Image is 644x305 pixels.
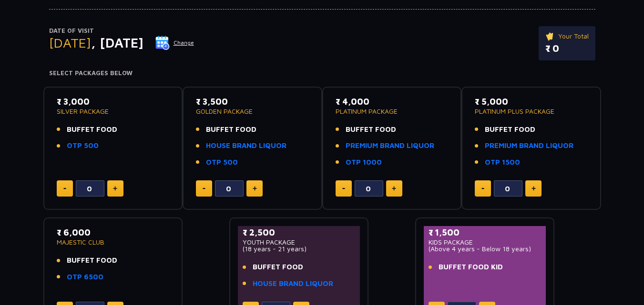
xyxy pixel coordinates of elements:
a: PREMIUM BRAND LIQUOR [485,140,573,151]
a: HOUSE BRAND LIQUOR [253,278,333,289]
a: OTP 1500 [485,157,520,168]
p: SILVER PACKAGE [57,108,170,115]
p: PLATINUM PLUS PACKAGE [475,108,588,115]
p: ₹ 2,500 [243,226,356,239]
p: ₹ 0 [545,41,589,56]
a: OTP 1000 [346,157,382,168]
a: OTP 500 [206,157,238,168]
img: minus [342,188,345,189]
img: plus [113,186,117,191]
p: ₹ 5,000 [475,95,588,108]
a: HOUSE BRAND LIQUOR [206,140,286,151]
p: ₹ 6,000 [57,226,170,239]
p: KIDS PACKAGE [429,239,542,246]
span: BUFFET FOOD [67,255,117,266]
p: PLATINUM PACKAGE [336,108,449,115]
p: (Above 4 years - Below 18 years) [429,246,542,252]
p: YOUTH PACKAGE [243,239,356,246]
span: BUFFET FOOD KID [439,262,503,273]
span: BUFFET FOOD [206,124,256,135]
p: ₹ 4,000 [336,95,449,108]
img: minus [203,188,205,189]
p: MAJESTIC CLUB [57,239,170,246]
span: BUFFET FOOD [485,124,535,135]
span: BUFFET FOOD [67,124,117,135]
img: plus [392,186,396,191]
p: Your Total [545,31,589,41]
img: minus [481,188,484,189]
a: PREMIUM BRAND LIQUOR [346,140,434,151]
span: BUFFET FOOD [253,262,303,273]
p: (18 years - 21 years) [243,246,356,252]
p: GOLDEN PACKAGE [196,108,309,115]
p: Date of Visit [49,26,194,36]
h4: Select Packages Below [49,69,595,77]
p: ₹ 3,000 [57,95,170,108]
a: OTP 500 [67,140,99,151]
img: ticket [545,31,555,41]
p: ₹ 1,500 [429,226,542,239]
span: BUFFET FOOD [346,124,396,135]
span: [DATE] [49,35,91,50]
span: , [DATE] [91,35,143,50]
button: Change [155,35,194,50]
img: plus [253,186,257,191]
p: ₹ 3,500 [196,95,309,108]
a: OTP 6500 [67,272,103,283]
img: minus [63,188,66,189]
img: plus [532,186,536,191]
